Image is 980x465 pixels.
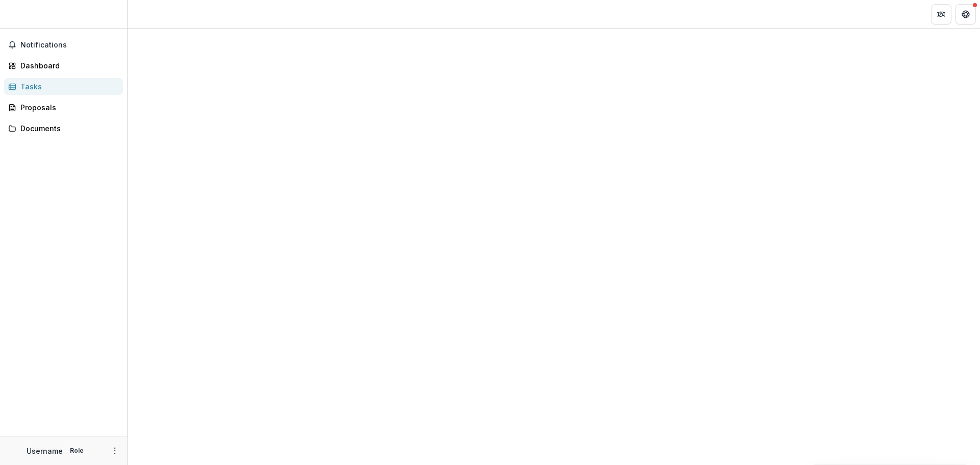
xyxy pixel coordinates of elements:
a: Dashboard [4,57,123,74]
a: Documents [4,120,123,137]
button: Get Help [955,4,976,25]
button: Notifications [4,37,123,53]
button: Partners [931,4,951,25]
div: Proposals [20,102,115,113]
a: Tasks [4,78,123,95]
a: Proposals [4,99,123,116]
p: Username [27,446,63,456]
div: Documents [20,123,115,134]
button: More [109,445,121,457]
span: Notifications [20,41,119,50]
div: Dashboard [20,60,115,71]
div: Tasks [20,81,115,92]
p: Role [67,446,87,455]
